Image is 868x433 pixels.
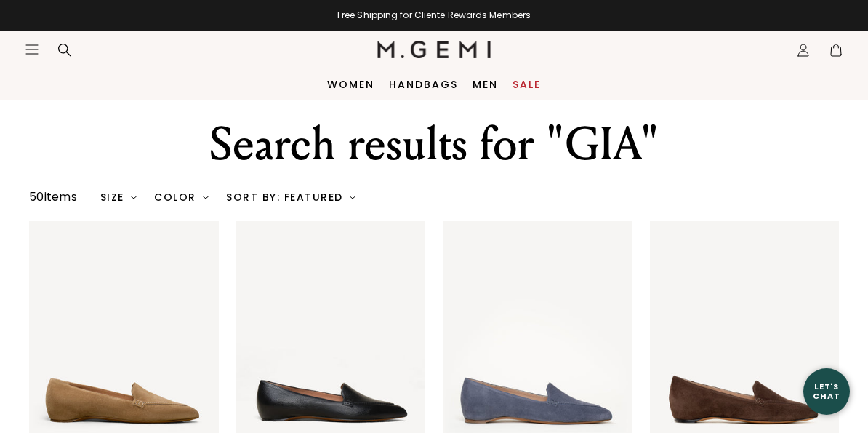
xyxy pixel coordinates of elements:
a: Men [473,79,498,90]
a: Sale [513,79,541,90]
img: M.Gemi [377,41,491,58]
div: Let's Chat [803,382,850,400]
img: chevron-down.svg [203,194,209,200]
div: Sort By: Featured [226,191,355,203]
a: Handbags [389,79,458,90]
button: Open site menu [25,42,39,57]
a: Women [327,79,374,90]
div: Search results for "GIA" [164,119,704,171]
div: 50 items [29,188,77,206]
div: Size [100,191,137,203]
img: chevron-down.svg [131,194,137,200]
div: Color [154,191,209,203]
img: chevron-down.svg [350,194,355,200]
